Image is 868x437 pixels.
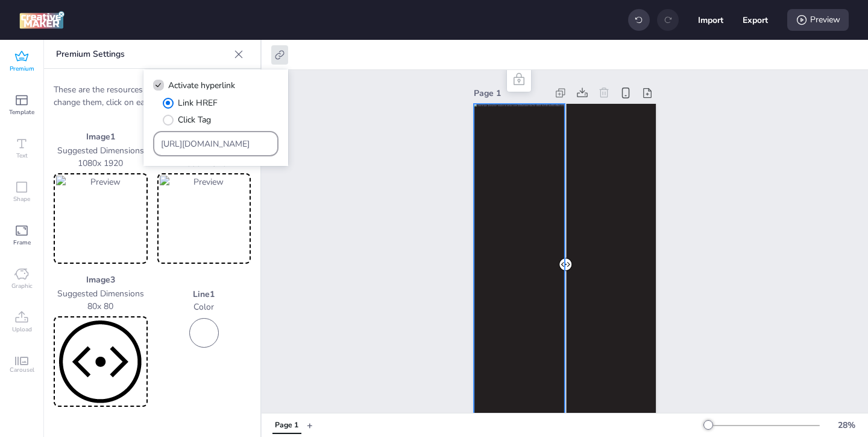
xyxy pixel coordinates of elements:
[698,7,723,33] button: Import
[54,273,148,286] p: Image 3
[56,176,145,261] img: Preview
[266,415,307,436] div: Tabs
[743,7,768,33] button: Export
[168,79,235,92] span: Activate hyperlink
[10,365,34,375] span: Carousel
[16,151,28,161] span: Text
[160,176,249,261] img: Preview
[13,238,31,247] span: Frame
[11,281,33,291] span: Graphic
[54,157,148,170] p: 1080 x 1920
[474,87,547,100] div: Page 1
[9,107,34,117] span: Template
[13,194,30,204] span: Shape
[54,287,148,300] p: Suggested Dimensions
[275,420,298,431] div: Page 1
[832,419,861,432] div: 28 %
[19,11,64,29] img: logo Creative Maker
[178,97,218,109] span: Link HREF
[178,113,211,126] span: Click Tag
[54,144,148,157] p: Suggested Dimensions
[54,300,148,313] p: 80 x 80
[12,325,32,334] span: Upload
[54,130,148,143] p: Image 1
[56,319,145,404] img: Preview
[157,301,251,313] p: Color
[307,415,313,436] button: +
[56,40,229,69] p: Premium Settings
[161,138,271,150] input: Type URL
[787,9,849,31] div: Preview
[10,64,34,74] span: Premium
[54,83,251,109] p: These are the resources of the premium creative. To change them, click on each one to replace it.
[157,288,251,301] p: Line 1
